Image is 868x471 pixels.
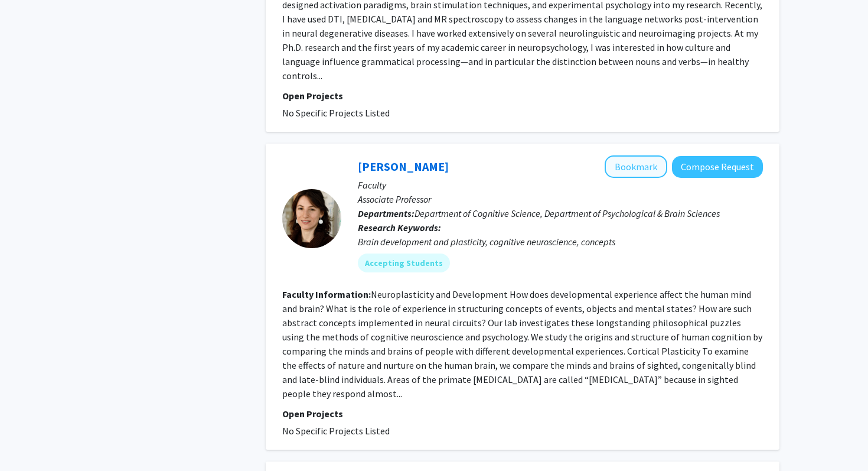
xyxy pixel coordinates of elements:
span: No Specific Projects Listed [282,425,390,437]
button: Add Marina Bedny to Bookmarks [605,155,667,178]
mat-chip: Accepting Students [358,254,450,272]
b: Departments: [358,207,415,219]
div: Brain development and plasticity, cognitive neuroscience, concepts [358,235,763,249]
iframe: Chat [9,418,50,462]
p: Open Projects [282,89,763,103]
fg-read-more: Neuroplasticity and Development How does developmental experience affect the human mind and brain... [282,288,762,399]
a: [PERSON_NAME] [358,159,449,174]
span: No Specific Projects Listed [282,107,390,119]
b: Faculty Information: [282,288,371,300]
span: Department of Cognitive Science, Department of Psychological & Brain Sciences [415,207,720,219]
b: Research Keywords: [358,222,441,233]
button: Compose Request to Marina Bedny [672,156,763,178]
p: Faculty [358,178,763,192]
p: Open Projects [282,407,763,421]
p: Associate Professor [358,192,763,206]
